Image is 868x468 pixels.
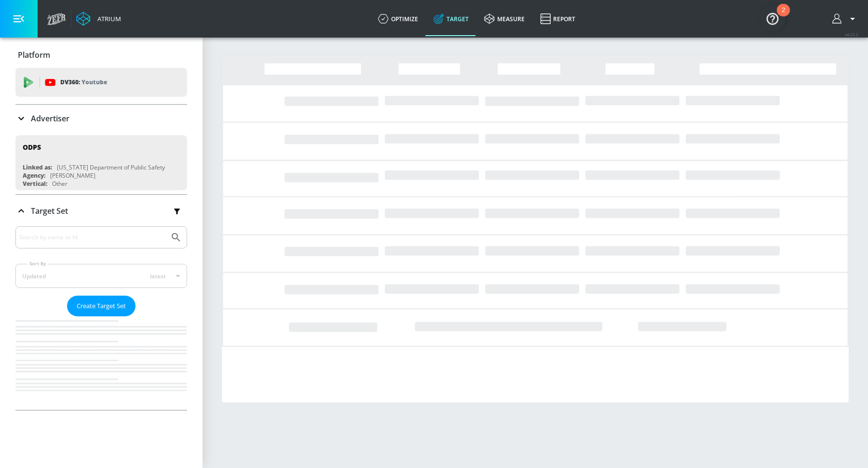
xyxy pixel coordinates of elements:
div: Atrium [94,14,121,23]
a: Target [426,1,476,36]
div: Target Set [15,226,187,410]
div: ODPSLinked as:[US_STATE] Department of Public SafetyAgency:[PERSON_NAME]Vertical:Other [15,135,187,190]
div: [PERSON_NAME] [50,171,95,180]
div: Platform [15,41,187,68]
span: Create Target Set [77,300,126,312]
div: [US_STATE] Department of Public Safety [57,163,165,171]
label: Sort By [27,260,48,267]
button: Create Target Set [67,296,136,316]
span: latest [150,272,166,280]
div: Linked as: [23,163,52,171]
div: DV360: Youtube [15,68,187,97]
p: DV360: [60,77,107,88]
p: Platform [18,50,50,60]
span: v 4.22.2 [845,32,858,37]
div: 2 [782,10,785,23]
div: Target Set [15,195,187,227]
button: Open Resource Center, 2 new notifications [759,5,786,32]
p: Target Set [31,206,68,216]
p: Advertiser [31,113,69,124]
div: Other [52,180,68,188]
a: Atrium [76,12,121,26]
div: ODPS [23,143,41,152]
a: Report [532,1,583,36]
a: measure [476,1,532,36]
input: Search by name or Id [19,231,165,244]
div: Updated [22,272,46,280]
nav: list of Target Set [15,316,187,410]
p: Youtube [81,77,107,87]
div: Vertical: [23,180,47,188]
div: Advertiser [15,105,187,132]
div: Agency: [23,171,45,180]
a: optimize [370,1,426,36]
